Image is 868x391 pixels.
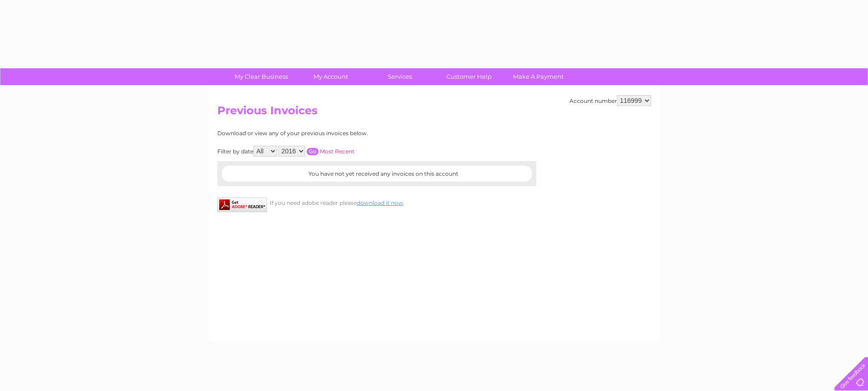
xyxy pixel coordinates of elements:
[224,68,299,85] a: My Clear Business
[217,130,457,137] div: Download or view any of your previous invoices below.
[293,68,368,85] a: My Account
[320,148,354,155] a: Most Recent
[362,68,437,85] a: Services
[501,68,576,85] a: Make A Payment
[357,199,403,206] a: download it now
[431,68,507,85] a: Customer Help
[217,198,536,206] div: If you need adobe reader please .
[217,104,651,122] h2: Previous Invoices
[308,170,458,177] span: You have not yet received any invoices on this account
[570,95,651,106] div: Account number
[217,146,457,157] div: Filter by date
